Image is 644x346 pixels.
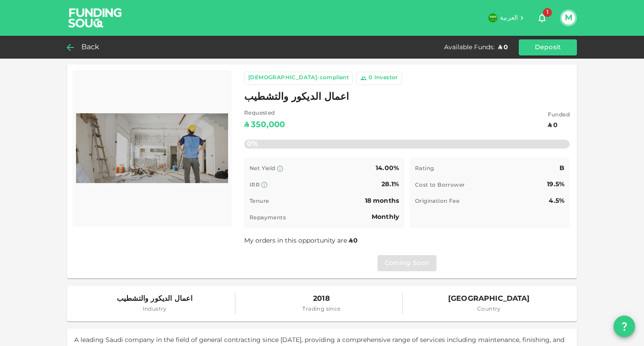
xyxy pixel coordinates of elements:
span: IRR [250,183,260,188]
span: Back [81,41,100,54]
span: Net Yield [250,166,275,171]
div: 0 [369,74,372,83]
span: 4.5% [549,198,564,204]
span: 19.5% [547,181,564,188]
span: Repayments [250,215,286,221]
span: B [559,165,564,171]
img: Marketplace Logo [76,73,228,223]
div: Investor [374,74,398,83]
span: العربية [500,15,518,21]
button: question [614,316,635,337]
span: Trading since [302,305,340,314]
span: Rating [415,166,434,171]
span: 14.00% [376,165,399,171]
div: [DEMOGRAPHIC_DATA]-compliant [248,74,349,83]
span: Origination Fee [415,199,459,204]
span: Monthly [372,214,399,220]
span: 1 [543,8,552,17]
span: Country [448,305,530,314]
span: 28.1% [381,181,399,188]
div: Available Funds : [444,43,495,52]
span: ʢ [349,238,352,244]
span: 0 [353,238,358,244]
button: 1 [533,9,551,27]
span: Requested [244,109,285,118]
span: [GEOGRAPHIC_DATA] [448,293,530,305]
span: 18 months [365,198,399,204]
span: Cost to Borrower [415,183,465,188]
div: ʢ 0 [498,43,508,52]
span: Industry [117,305,192,314]
span: اعمال الديكور والتشطيب [244,89,349,106]
span: Tenure [250,199,269,204]
button: Deposit [519,39,577,56]
button: M [562,11,575,25]
span: اعمال الديكور والتشطيب [117,293,192,305]
img: flag-sa.b9a346574cdc8950dd34b50780441f57.svg [488,13,497,22]
span: 2018 [302,293,340,305]
span: Funded [548,111,570,120]
span: My orders in this opportunity are [244,238,359,244]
